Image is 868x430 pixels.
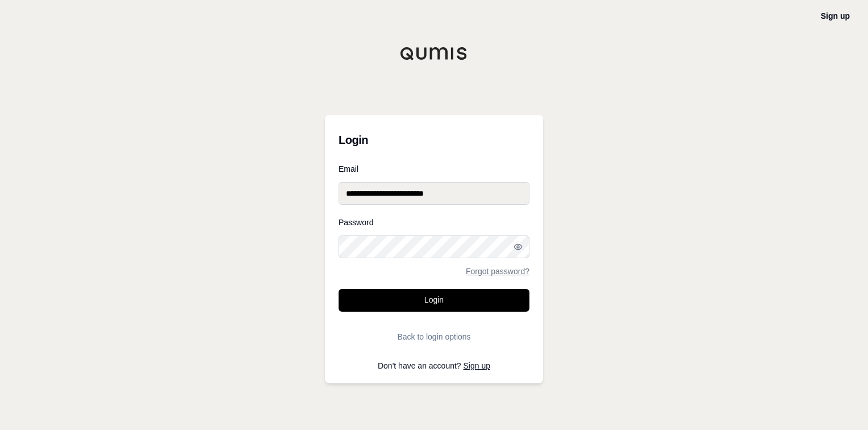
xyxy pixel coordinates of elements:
[339,218,529,226] label: Password
[339,362,529,370] p: Don't have an account?
[466,267,529,275] a: Forgot password?
[339,129,529,151] h3: Login
[821,11,850,20] a: Sign up
[464,361,490,370] a: Sign up
[339,165,529,173] label: Email
[400,47,468,60] img: Qumis
[339,289,529,312] button: Login
[339,325,529,348] button: Back to login options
